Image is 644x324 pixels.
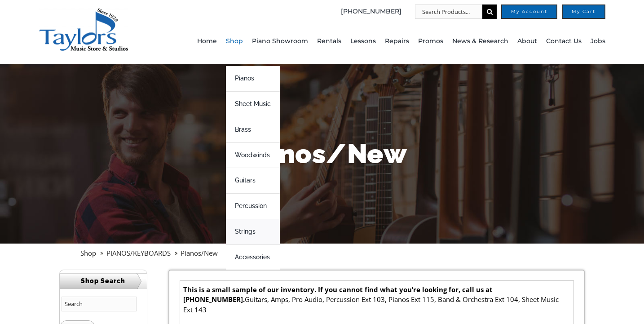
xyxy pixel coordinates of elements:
span: Piano Showroom [252,34,308,49]
span: Sheet Music [235,97,271,111]
a: Woodwinds [226,143,280,168]
a: Home [197,19,217,64]
a: Shop [226,19,243,64]
a: Shop [77,249,103,257]
span: Lessons [350,34,376,49]
a: My Cart [562,4,605,19]
span: Rentals [317,34,341,49]
span: Shop [226,34,243,49]
p: Guitars, Amps, Pro Audio, Percussion Ext 103, Pianos Ext 115, Band & Orchestra Ext 104, Sheet Mus... [183,284,570,315]
a: taylors-music-store-west-chester [39,7,128,16]
input: Search [482,4,497,19]
a: Sheet Music [226,92,280,117]
a: News & Research [452,19,508,64]
a: PIANOS/KEYBOARDS [103,249,177,257]
a: Strings [226,219,280,244]
a: Lessons [350,19,376,64]
a: Repairs [385,19,409,64]
span: Home [197,34,217,49]
a: Guitars [226,168,280,193]
span: Contact Us [546,34,582,49]
a: Promos [418,19,443,64]
a: My Account [501,4,557,19]
a: [PHONE_NUMBER] [341,4,401,19]
span: Guitars [235,173,256,188]
a: Jobs [591,19,605,64]
span: Woodwinds [235,148,270,163]
span: Pianos [235,71,254,86]
a: Rentals [317,19,341,64]
span: Promos [418,34,443,49]
span: Repairs [385,34,409,49]
span: Jobs [591,34,605,49]
h1: Pianos/New [59,135,585,173]
a: Percussion [226,194,280,219]
a: About [517,19,537,64]
nav: Top Right [186,4,605,19]
span: Brass [235,123,251,137]
span: Strings [235,225,256,239]
b: This is a small sample of our inventory. If you cannot find what you’re looking for, call us at [... [183,285,493,304]
nav: Main Menu [186,19,605,64]
span: Accessories [235,250,270,265]
span: News & Research [452,34,508,49]
span: Percussion [235,199,267,213]
a: Pianos/New [177,249,225,257]
span: About [517,34,537,49]
input: Search [62,297,137,311]
a: Pianos [226,66,280,91]
input: Search Products... [415,4,482,19]
a: Brass [226,117,280,142]
a: Piano Showroom [252,19,308,64]
a: Accessories [226,245,280,270]
h2: Shop Search [60,273,147,289]
a: Contact Us [546,19,582,64]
